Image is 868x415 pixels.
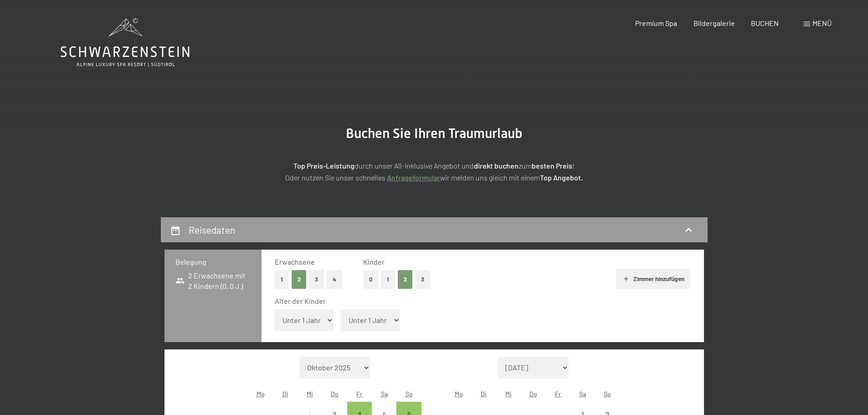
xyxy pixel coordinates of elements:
button: 1 [275,270,289,289]
button: 0 [363,270,378,289]
strong: Top Angebot. [540,173,583,182]
a: Premium Spa [635,19,677,27]
button: Zimmer hinzufügen [616,269,690,289]
abbr: Freitag [356,390,362,398]
span: Buchen Sie Ihren Traumurlaub [346,125,523,141]
abbr: Donnerstag [331,390,339,398]
h3: Belegung [175,257,251,267]
strong: besten Preis [532,161,572,170]
button: 2 [292,270,307,289]
button: 2 [398,270,413,289]
a: Bildergalerie [693,19,735,27]
strong: Top Preis-Leistung [293,161,354,170]
span: Kinder [363,257,385,266]
abbr: Dienstag [282,390,288,398]
abbr: Sonntag [604,390,611,398]
button: 3 [416,270,431,289]
div: Alter der Kinder [275,296,683,306]
abbr: Donnerstag [529,390,537,398]
span: 2 Erwachsene mit 2 Kindern (0, 0 J.) [175,271,251,291]
abbr: Mittwoch [307,390,313,398]
button: 3 [309,270,324,289]
abbr: Samstag [381,390,388,398]
span: Menü [812,19,832,27]
button: 1 [381,270,395,289]
p: durch unser All-inklusive Angebot und zum ! Oder nutzen Sie unser schnelles wir melden uns gleich... [206,160,662,183]
abbr: Dienstag [481,390,487,398]
abbr: Samstag [579,390,586,398]
a: Anfrageformular [387,173,440,182]
abbr: Mittwoch [505,390,512,398]
h2: Reisedaten [189,224,235,236]
abbr: Sonntag [406,390,413,398]
abbr: Montag [257,390,265,398]
abbr: Montag [455,390,463,398]
span: Erwachsene [275,257,315,266]
button: 4 [327,270,342,289]
abbr: Freitag [555,390,561,398]
strong: direkt buchen [474,161,519,170]
a: BUCHEN [751,19,779,27]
